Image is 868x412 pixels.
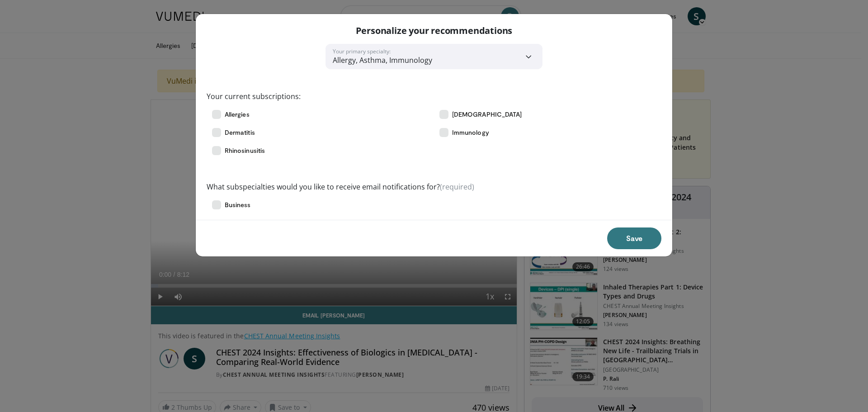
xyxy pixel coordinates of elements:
span: Immunology [452,128,489,137]
span: Rhinosinusitis [225,146,265,155]
p: Personalize your recommendations [356,25,513,37]
label: Your current subscriptions: [207,91,301,102]
span: Allergies [225,110,250,119]
label: What subspecialties would you like to receive email notifications for? [207,181,474,192]
span: Business [225,200,251,209]
span: [DEMOGRAPHIC_DATA] [452,110,522,119]
span: (required) [440,182,474,192]
button: Save [607,227,661,249]
span: Dermatitis [225,128,255,137]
